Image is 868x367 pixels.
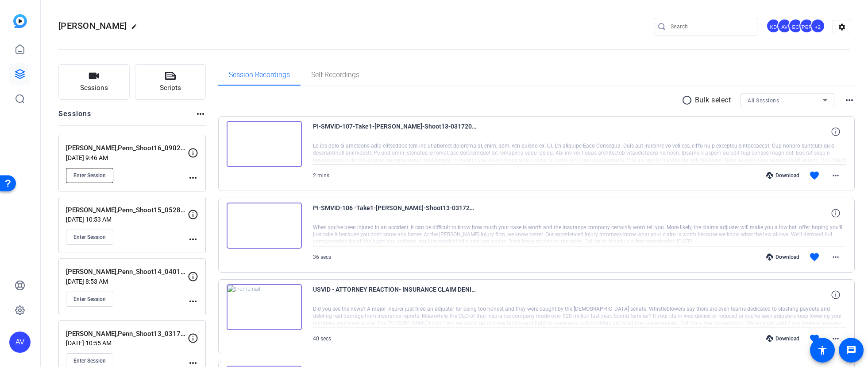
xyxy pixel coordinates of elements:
[788,19,803,33] div: EC
[833,20,851,34] mat-icon: settings
[66,292,113,307] button: Enter Session
[227,284,302,330] img: thumb-nail
[66,154,188,161] p: [DATE] 9:46 AM
[817,345,828,355] mat-icon: accessibility
[80,83,108,93] span: Sessions
[313,121,477,142] span: PI-SMVID-107-Take1-[PERSON_NAME]-Shoot13-03172025-2025-05-28-11-47-10-354-0
[311,71,359,78] span: Self Recordings
[66,205,188,215] p: [PERSON_NAME],Penn_Shoot15_05282025
[809,170,820,181] mat-icon: favorite
[766,19,782,34] ngx-avatar: Krystal Delgadillo
[695,95,731,105] p: Bulk select
[9,332,31,353] div: AV
[188,296,198,307] mat-icon: more_horiz
[227,203,302,249] img: thumb-nail
[762,254,804,261] div: Download
[810,19,825,33] div: +2
[682,95,695,105] mat-icon: radio_button_unchecked
[195,109,206,119] mat-icon: more_horiz
[777,19,792,33] div: AV
[66,329,188,339] p: [PERSON_NAME],Penn_Shoot13_03172025
[66,216,188,223] p: [DATE] 10:53 AM
[58,20,127,31] span: [PERSON_NAME]
[799,19,814,33] div: [PERSON_NAME]
[766,19,781,33] div: KD
[58,64,130,100] button: Sessions
[748,98,779,104] span: All Sessions
[73,357,106,364] span: Enter Session
[73,296,106,303] span: Enter Session
[13,14,27,28] img: blue-gradient.svg
[188,172,198,183] mat-icon: more_horiz
[844,95,855,105] mat-icon: more_horiz
[227,121,302,167] img: thumb-nail
[846,345,856,355] mat-icon: message
[66,340,188,347] p: [DATE] 10:55 AM
[799,19,815,34] ngx-avatar: Julie Anne Ines
[66,168,113,183] button: Enter Session
[66,278,188,285] p: [DATE] 8:53 AM
[809,333,820,344] mat-icon: favorite
[66,230,113,245] button: Enter Session
[160,83,181,93] span: Scripts
[777,19,793,34] ngx-avatar: Abby Veloz
[73,234,106,241] span: Enter Session
[66,267,188,277] p: [PERSON_NAME],Penn_Shoot14_04012025
[313,203,477,224] span: PI-SMVID-106 -Take1-[PERSON_NAME]-Shoot13-03172025-2025-05-28-11-46-03-142-0
[313,254,331,260] span: 36 secs
[313,336,331,342] span: 40 secs
[188,234,198,245] mat-icon: more_horiz
[66,143,188,153] p: [PERSON_NAME],Penn_Shoot16_09022025
[73,172,106,179] span: Enter Session
[313,172,329,179] span: 2 mins
[58,109,92,125] h2: Sessions
[809,252,820,262] mat-icon: favorite
[131,23,142,34] mat-icon: edit
[313,284,477,305] span: USVID - ATTORNEY REACTION- INSURANCE CLAIM DENIAL-Take1-[PERSON_NAME]-Shoot13-03172025-2025-05-28...
[788,19,804,34] ngx-avatar: Erika Centeno
[762,335,804,342] div: Download
[135,64,206,100] button: Scripts
[762,172,804,179] div: Download
[830,252,841,262] mat-icon: more_horiz
[671,21,750,32] input: Search
[229,71,290,78] span: Session Recordings
[830,333,841,344] mat-icon: more_horiz
[830,170,841,181] mat-icon: more_horiz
